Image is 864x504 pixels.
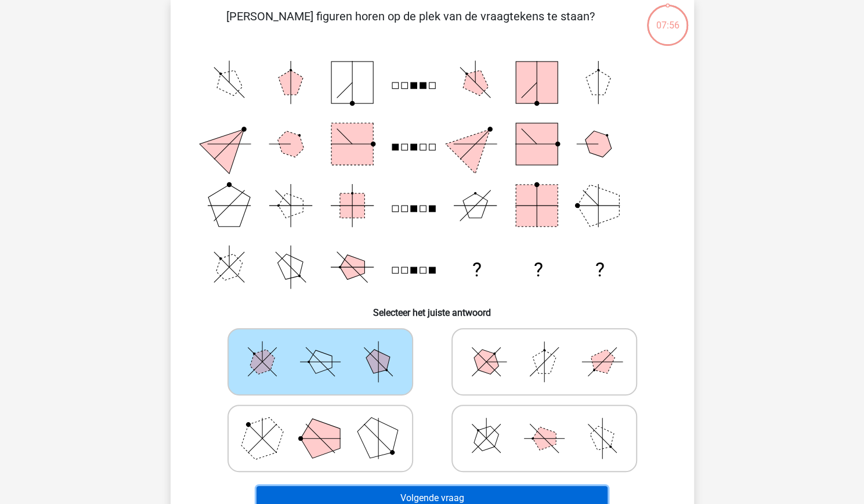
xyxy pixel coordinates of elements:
h6: Selecteer het juiste antwoord [189,298,675,318]
text: ? [472,258,481,281]
text: ? [595,258,605,281]
p: [PERSON_NAME] figuren horen op de plek van de vraagtekens te staan? [189,8,632,42]
text: ? [533,258,543,281]
div: 07:56 [646,3,689,33]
